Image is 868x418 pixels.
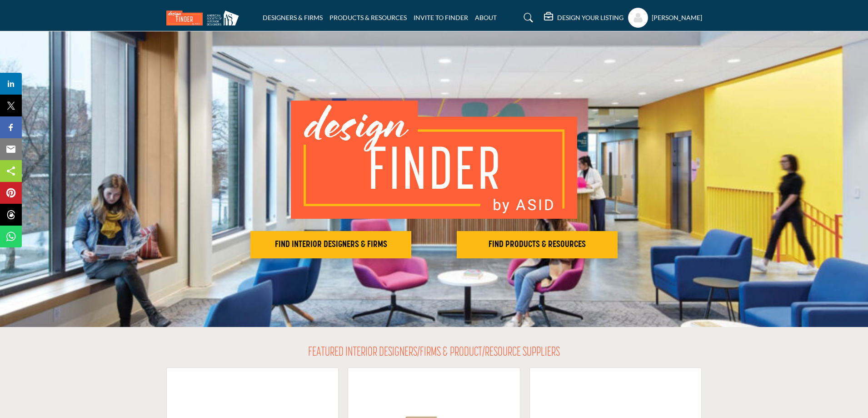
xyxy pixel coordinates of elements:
h2: FEATURED INTERIOR DESIGNERS/FIRMS & PRODUCT/RESOURCE SUPPLIERS [308,345,560,361]
button: FIND PRODUCTS & RESOURCES [457,231,618,258]
div: DESIGN YOUR LISTING [544,12,624,23]
h5: DESIGN YOUR LISTING [557,14,624,22]
img: image [291,101,577,219]
h2: FIND INTERIOR DESIGNERS & FIRMS [253,239,409,250]
button: Show hide supplier dropdown [628,8,648,28]
a: PRODUCTS & RESOURCES [329,14,407,21]
a: DESIGNERS & FIRMS [263,14,323,21]
h2: FIND PRODUCTS & RESOURCES [459,239,615,250]
a: INVITE TO FINDER [414,14,468,21]
h5: [PERSON_NAME] [652,13,702,22]
a: ABOUT [475,14,497,21]
button: FIND INTERIOR DESIGNERS & FIRMS [250,231,411,258]
a: Search [515,10,539,25]
img: Site Logo [166,10,244,25]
